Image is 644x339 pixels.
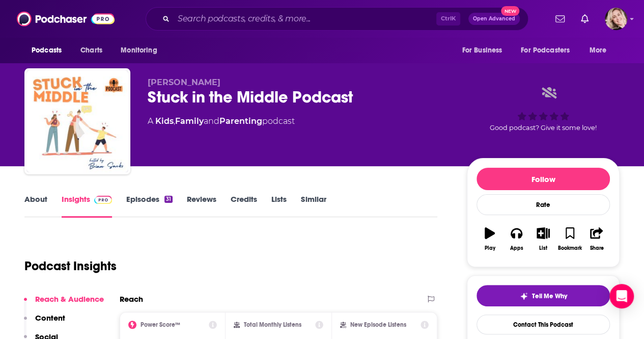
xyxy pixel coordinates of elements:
h2: New Episode Listens [350,321,406,328]
span: More [590,43,607,58]
h1: Podcast Insights [24,258,117,274]
p: Reach & Audience [35,294,104,304]
button: Reach & Audience [24,294,104,313]
button: Follow [477,168,610,190]
img: Podchaser - Follow, Share and Rate Podcasts [17,9,115,29]
a: Similar [301,194,326,218]
a: Charts [74,41,108,60]
p: Content [35,313,65,323]
div: Search podcasts, credits, & more... [146,7,528,31]
div: Open Intercom Messenger [609,284,634,308]
div: Share [590,245,603,251]
span: Monitoring [121,43,157,58]
button: List [530,221,556,257]
button: Show profile menu [605,8,627,30]
span: Open Advanced [473,16,515,21]
span: For Podcasters [521,43,570,58]
span: Ctrl K [436,12,460,25]
span: and [204,116,219,126]
button: open menu [514,41,584,60]
a: Contact This Podcast [477,315,610,334]
a: Lists [271,194,287,218]
div: Bookmark [558,245,582,251]
button: open menu [582,41,620,60]
a: Parenting [219,116,262,126]
a: Credits [231,194,257,218]
h2: Power Score™ [141,321,180,328]
a: Reviews [187,194,216,218]
a: Family [175,116,204,126]
span: For Business [462,43,502,58]
div: Rate [477,194,610,215]
h2: Reach [120,294,143,304]
a: InsightsPodchaser Pro [62,194,112,218]
div: Good podcast? Give it some love! [467,77,620,141]
div: Apps [510,245,523,251]
div: A podcast [148,115,295,127]
img: User Profile [605,8,627,30]
button: Open AdvancedNew [468,13,520,25]
span: Podcasts [32,43,62,58]
a: Show notifications dropdown [551,10,569,28]
button: Content [24,313,65,332]
button: open menu [114,41,170,60]
span: [PERSON_NAME] [148,77,220,87]
button: tell me why sparkleTell Me Why [477,285,610,306]
a: Episodes31 [126,194,173,218]
div: 31 [164,196,173,203]
button: Bookmark [556,221,583,257]
a: Show notifications dropdown [577,10,593,28]
span: Tell Me Why [532,292,567,300]
span: Good podcast? Give it some love! [490,124,597,132]
button: open menu [455,41,515,60]
span: , [174,116,175,126]
span: Logged in as kkclayton [605,8,627,30]
img: tell me why sparkle [520,292,528,300]
input: Search podcasts, credits, & more... [174,11,436,27]
button: Apps [503,221,529,257]
button: Play [477,221,503,257]
span: Charts [80,43,102,58]
button: Share [583,221,610,257]
div: List [539,245,547,251]
div: Play [485,245,495,251]
h2: Total Monthly Listens [244,321,301,328]
a: Kids [155,116,174,126]
img: Stuck in the Middle Podcast [26,70,128,172]
a: About [24,194,47,218]
img: Podchaser Pro [94,196,112,204]
span: New [501,6,519,16]
button: open menu [24,41,75,60]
